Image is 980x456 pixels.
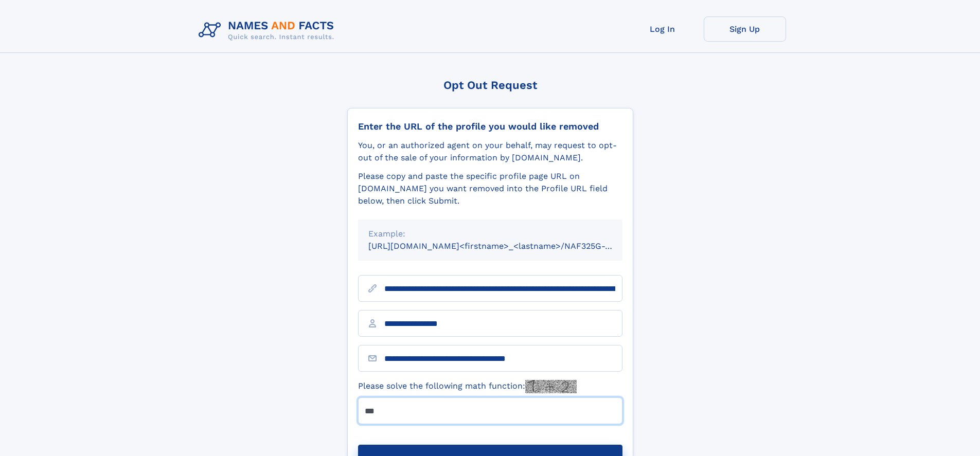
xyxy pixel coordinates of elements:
[621,16,704,42] a: Log In
[358,121,622,132] div: Enter the URL of the profile you would like removed
[358,170,622,207] div: Please copy and paste the specific profile page URL on [DOMAIN_NAME] you want removed into the Pr...
[358,139,622,164] div: You, or an authorized agent on your behalf, may request to opt-out of the sale of your informatio...
[347,79,633,92] div: Opt Out Request
[704,16,786,42] a: Sign Up
[194,16,343,44] img: Logo Names and Facts
[368,241,642,251] small: [URL][DOMAIN_NAME]<firstname>_<lastname>/NAF325G-xxxxxxxx
[368,228,612,240] div: Example:
[358,380,577,393] label: Please solve the following math function:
